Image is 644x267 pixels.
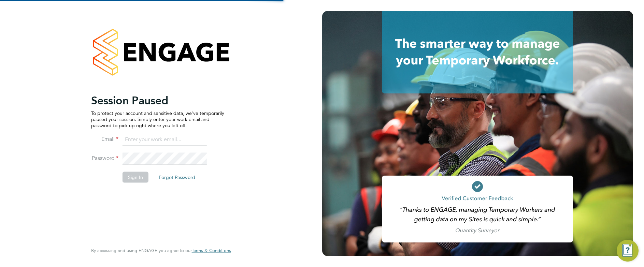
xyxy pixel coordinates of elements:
[617,240,639,262] button: Engage Resource Center
[91,135,118,143] label: Email
[91,248,231,253] span: By accessing and using ENGAGE you agree to our
[91,93,224,107] h2: Session Paused
[153,172,201,182] button: Forgot Password
[123,134,207,146] input: Enter your work email...
[192,248,231,253] a: Terms & Conditions
[91,110,224,129] p: To protect your account and sensitive data, we've temporarily paused your session. Simply enter y...
[123,172,148,182] button: Sign In
[91,154,118,162] label: Password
